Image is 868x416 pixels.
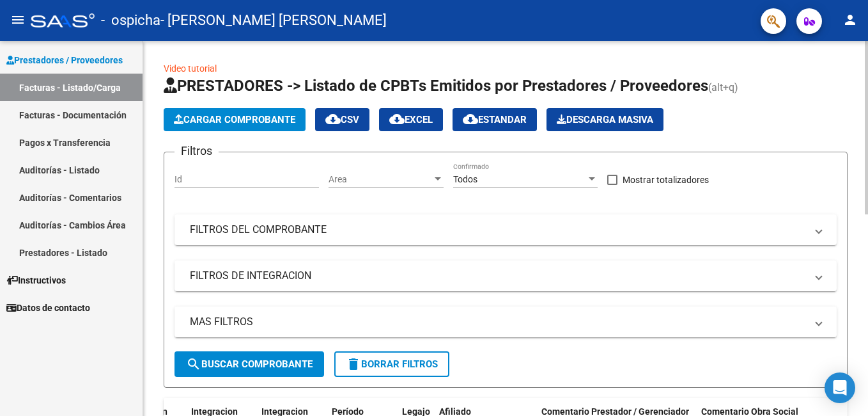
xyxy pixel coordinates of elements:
span: (alt+q) [708,81,738,93]
mat-panel-title: FILTROS DE INTEGRACION [190,269,806,283]
span: Estandar [463,114,527,125]
span: EXCEL [389,114,433,125]
span: - ospicha [101,6,160,35]
mat-icon: menu [10,12,26,28]
mat-panel-title: MAS FILTROS [190,315,806,329]
span: Descarga Masiva [557,114,653,125]
mat-icon: search [186,356,201,372]
span: Cargar Comprobante [174,114,295,125]
mat-icon: cloud_download [463,111,478,127]
mat-expansion-panel-header: MAS FILTROS [174,307,837,337]
div: Open Intercom Messenger [825,372,855,403]
button: CSV [315,108,369,131]
span: PRESTADORES -> Listado de CPBTs Emitidos por Prestadores / Proveedores [164,77,708,95]
span: Borrar Filtros [346,358,438,370]
mat-expansion-panel-header: FILTROS DE INTEGRACION [174,260,837,291]
span: Mostrar totalizadores [623,172,709,188]
app-download-masive: Descarga masiva de comprobantes (adjuntos) [546,108,663,131]
span: - [PERSON_NAME] [PERSON_NAME] [160,6,387,35]
button: Cargar Comprobante [164,108,306,131]
mat-icon: cloud_download [325,111,341,127]
mat-icon: delete [346,356,361,372]
span: Todos [453,174,477,184]
h3: Filtros [174,142,219,160]
mat-panel-title: FILTROS DEL COMPROBANTE [190,223,806,237]
mat-icon: person [842,12,858,28]
button: Borrar Filtros [334,351,449,377]
span: Instructivos [6,273,66,287]
span: Buscar Comprobante [186,358,313,370]
button: Estandar [453,108,537,131]
span: CSV [325,114,359,125]
button: Buscar Comprobante [174,351,324,377]
span: Area [329,174,432,185]
span: Datos de contacto [6,301,90,315]
a: Video tutorial [164,63,217,74]
mat-expansion-panel-header: FILTROS DEL COMPROBANTE [174,214,837,245]
span: Prestadores / Proveedores [6,53,123,67]
button: EXCEL [379,108,443,131]
button: Descarga Masiva [546,108,663,131]
mat-icon: cloud_download [389,111,405,127]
